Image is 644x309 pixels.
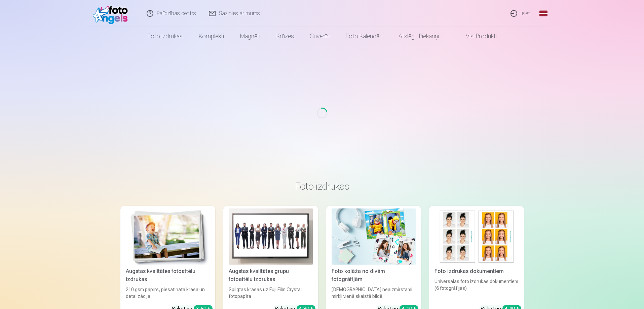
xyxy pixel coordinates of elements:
a: Visi produkti [447,27,505,46]
h3: Foto izdrukas [126,180,519,192]
a: Komplekti [191,27,232,46]
div: Spilgtas krāsas uz Fuji Film Crystal fotopapīra [226,286,315,300]
a: Atslēgu piekariņi [390,27,447,46]
a: Foto izdrukas [140,27,191,46]
div: Foto izdrukas dokumentiem [432,267,521,275]
img: Augstas kvalitātes grupu fotoattēlu izdrukas [229,208,313,265]
img: Foto izdrukas dokumentiem [434,208,519,265]
img: Augstas kvalitātes fotoattēlu izdrukas [126,208,210,265]
div: [DEMOGRAPHIC_DATA] neaizmirstami mirkļi vienā skaistā bildē [329,286,418,300]
a: Krūzes [268,27,302,46]
div: 210 gsm papīrs, piesātināta krāsa un detalizācija [123,286,213,300]
img: /fa1 [93,3,131,24]
a: Magnēti [232,27,268,46]
div: Augstas kvalitātes fotoattēlu izdrukas [123,267,213,283]
a: Foto kalendāri [338,27,390,46]
div: Foto kolāža no divām fotogrāfijām [329,267,418,283]
div: Augstas kvalitātes grupu fotoattēlu izdrukas [226,267,315,283]
img: Foto kolāža no divām fotogrāfijām [332,208,416,265]
a: Suvenīri [302,27,338,46]
div: Universālas foto izdrukas dokumentiem (6 fotogrāfijas) [432,278,521,300]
